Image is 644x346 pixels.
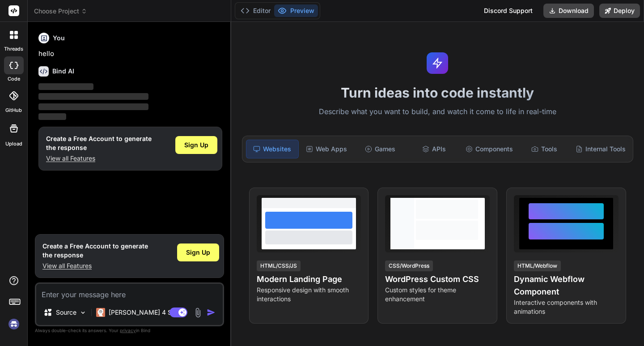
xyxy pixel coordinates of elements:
div: Tools [518,140,570,158]
div: Internal Tools [572,140,629,158]
h4: WordPress Custom CSS [385,273,490,286]
p: Responsive design with smooth interactions [257,286,361,303]
label: code [8,75,20,83]
p: View all Features [46,154,152,163]
span: Choose Project [34,7,87,16]
span: ‌ [38,113,66,120]
p: Describe what you want to build, and watch it come to life in real-time [237,106,639,118]
h4: Modern Landing Page [257,273,361,286]
div: CSS/WordPress [385,261,433,271]
label: Upload [5,140,22,148]
button: Download [543,4,594,18]
button: Editor [237,4,274,17]
button: Deploy [599,4,640,18]
label: threads [4,45,23,53]
label: GitHub [5,107,22,114]
div: HTML/Webflow [514,261,561,271]
div: Websites [246,140,299,158]
div: Games [354,140,406,158]
p: View all Features [42,261,148,270]
div: Web Apps [301,140,352,158]
img: attachment [193,308,203,318]
div: HTML/CSS/JS [257,261,301,271]
h1: Turn ideas into code instantly [237,85,639,101]
img: Pick Models [79,309,87,316]
button: Preview [274,4,318,17]
p: hello [38,49,222,59]
div: APIs [408,140,460,158]
p: [PERSON_NAME] 4 S.. [109,308,175,317]
span: ‌ [38,93,148,100]
span: Sign Up [186,248,210,257]
h1: Create a Free Account to generate the response [46,134,152,152]
div: Components [462,140,517,158]
h6: You [53,34,65,43]
img: Claude 4 Sonnet [96,308,105,317]
span: privacy [120,328,136,333]
h1: Create a Free Account to generate the response [42,242,148,260]
p: Source [56,308,76,317]
span: Sign Up [184,141,208,150]
span: ‌ [38,103,148,110]
span: ‌ [38,83,93,90]
p: Interactive components with animations [514,298,619,316]
h4: Dynamic Webflow Component [514,273,619,298]
h6: Bind AI [52,67,74,76]
p: Custom styles for theme enhancement [385,286,490,303]
p: Always double-check its answers. Your in Bind [35,326,224,335]
img: signin [6,316,21,332]
div: Discord Support [479,4,538,18]
img: icon [207,308,216,317]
